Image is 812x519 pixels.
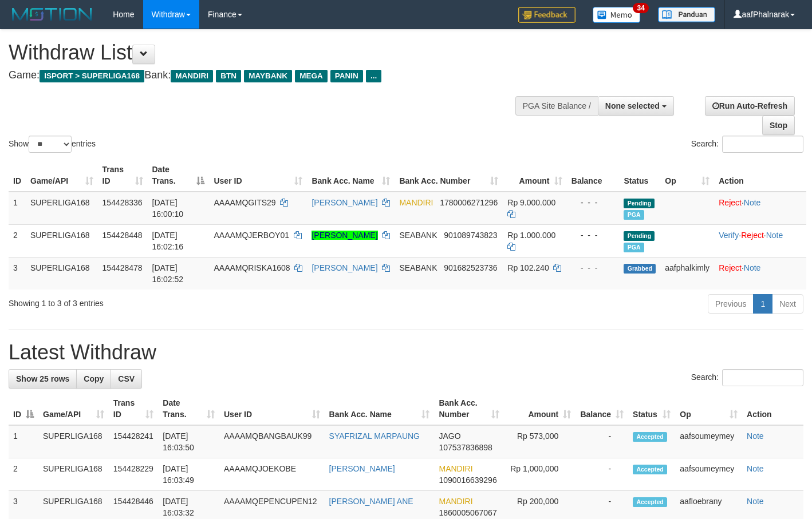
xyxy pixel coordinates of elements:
[312,231,377,240] a: [PERSON_NAME]
[111,369,142,389] a: CSV
[691,136,803,153] label: Search:
[714,224,806,257] td: · ·
[40,70,144,82] span: ISPORT > SUPERLIGA168
[29,136,72,153] select: Showentries
[504,393,576,425] th: Amount: activate to sort column ascending
[719,231,739,240] a: Verify
[504,425,576,458] td: Rp 573,000
[103,198,143,207] span: 154428336
[444,263,497,272] span: Copy 901682523736 to clipboard
[719,263,742,272] a: Reject
[747,497,764,506] a: Note
[439,497,472,506] span: MANDIRI
[503,159,566,192] th: Amount: activate to sort column ascending
[507,231,555,240] span: Rp 1.000.000
[214,231,289,240] span: AAAAMQJERBOY01
[98,159,148,192] th: Trans ID: activate to sort column ascending
[26,257,98,290] td: SUPERLIGA168
[152,263,184,284] span: [DATE] 16:02:52
[762,116,795,135] a: Stop
[9,70,530,81] h4: Game: Bank:
[753,294,772,314] a: 1
[171,70,213,82] span: MANDIRI
[366,70,381,82] span: ...
[9,6,96,23] img: MOTION_logo.png
[571,197,615,208] div: - - -
[38,458,109,491] td: SUPERLIGA168
[16,374,69,383] span: Show 25 rows
[214,198,275,207] span: AAAAMQGITS29
[9,136,96,153] label: Show entries
[9,192,26,225] td: 1
[312,198,377,207] a: [PERSON_NAME]
[9,369,77,389] a: Show 25 rows
[576,425,628,458] td: -
[103,231,143,240] span: 154428448
[576,458,628,491] td: -
[675,458,742,491] td: aafsoumeymey
[518,7,576,23] img: Feedback.jpg
[660,257,714,290] td: aafphalkimly
[84,374,104,383] span: Copy
[109,458,158,491] td: 154428229
[158,425,219,458] td: [DATE] 16:03:50
[219,458,325,491] td: AAAAMQJOEKOBE
[209,159,307,192] th: User ID: activate to sort column ascending
[9,425,38,458] td: 1
[329,497,413,506] a: [PERSON_NAME] ANE
[741,231,764,240] a: Reject
[9,458,38,491] td: 2
[772,294,803,314] a: Next
[705,96,795,116] a: Run Auto-Refresh
[439,443,492,452] span: Copy 107537836898 to clipboard
[329,431,420,441] a: SYAFRIZAL MARPAUNG
[722,136,803,153] input: Search:
[507,263,549,272] span: Rp 102.240
[148,159,210,192] th: Date Trans.: activate to sort column descending
[9,224,26,257] td: 2
[719,198,742,207] a: Reject
[744,263,761,272] a: Note
[312,263,377,272] a: [PERSON_NAME]
[439,431,460,441] span: JAGO
[714,159,806,192] th: Action
[691,369,803,386] label: Search:
[624,264,656,274] span: Grabbed
[76,369,111,389] a: Copy
[329,464,395,473] a: [PERSON_NAME]
[744,198,761,207] a: Note
[624,199,655,208] span: Pending
[708,294,754,314] a: Previous
[439,464,472,473] span: MANDIRI
[633,465,667,474] span: Accepted
[567,159,620,192] th: Balance
[628,393,675,425] th: Status: activate to sort column ascending
[118,374,135,383] span: CSV
[504,458,576,491] td: Rp 1,000,000
[216,70,241,82] span: BTN
[109,393,158,425] th: Trans ID: activate to sort column ascending
[9,341,803,364] h1: Latest Withdraw
[605,101,660,110] span: None selected
[38,425,109,458] td: SUPERLIGA168
[214,263,290,272] span: AAAAMQRISKA1608
[219,393,325,425] th: User ID: activate to sort column ascending
[439,508,496,517] span: Copy 1860005067067 to clipboard
[9,159,26,192] th: ID
[619,159,660,192] th: Status
[26,159,98,192] th: Game/API: activate to sort column ascending
[26,192,98,225] td: SUPERLIGA168
[660,159,714,192] th: Op: activate to sort column ascending
[593,7,641,23] img: Button%20Memo.svg
[9,293,330,309] div: Showing 1 to 3 of 3 entries
[325,393,435,425] th: Bank Acc. Name: activate to sort column ascending
[152,231,184,251] span: [DATE] 16:02:16
[26,224,98,257] td: SUPERLIGA168
[395,159,503,192] th: Bank Acc. Number: activate to sort column ascending
[714,257,806,290] td: ·
[624,243,644,252] span: Marked by aafsengchandara
[507,198,555,207] span: Rp 9.000.000
[109,425,158,458] td: 154428241
[295,70,328,82] span: MEGA
[307,159,395,192] th: Bank Acc. Name: activate to sort column ascending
